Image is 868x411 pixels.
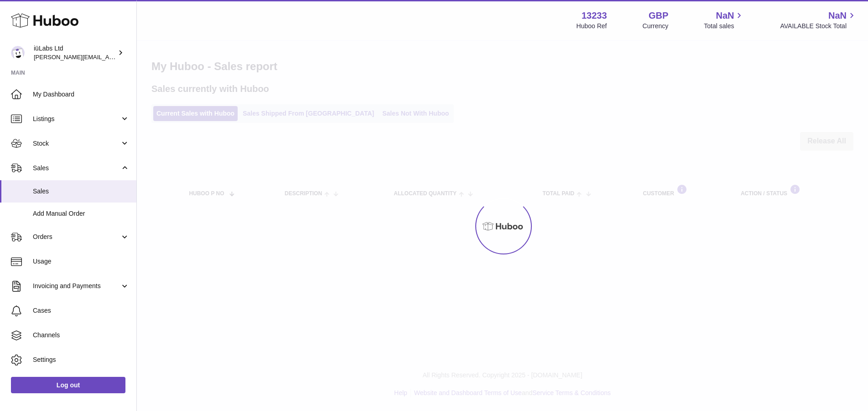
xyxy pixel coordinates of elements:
span: NaN [716,10,734,22]
span: Sales [33,164,120,173]
span: NaN [828,10,847,22]
span: My Dashboard [33,90,130,99]
strong: GBP [649,10,668,22]
a: NaN Total sales [704,10,744,30]
span: Listings [33,115,120,123]
span: Usage [33,257,130,266]
span: Cases [33,306,130,315]
span: Sales [33,187,130,196]
span: Add Manual Order [33,209,130,218]
span: Total sales [704,22,744,30]
span: Invoicing and Payments [33,282,120,290]
a: Log out [11,377,125,393]
div: Huboo Ref [577,22,607,30]
span: Settings [33,355,130,364]
span: AVAILABLE Stock Total [780,22,857,30]
div: iüLabs Ltd [34,44,116,61]
strong: 13233 [582,10,607,22]
img: annunziata@iulabs.co [11,46,25,60]
span: [PERSON_NAME][EMAIL_ADDRESS][DOMAIN_NAME] [34,53,183,61]
div: Currency [643,22,669,30]
span: Orders [33,233,120,241]
span: Stock [33,139,120,148]
span: Channels [33,331,130,340]
a: NaN AVAILABLE Stock Total [780,10,857,30]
